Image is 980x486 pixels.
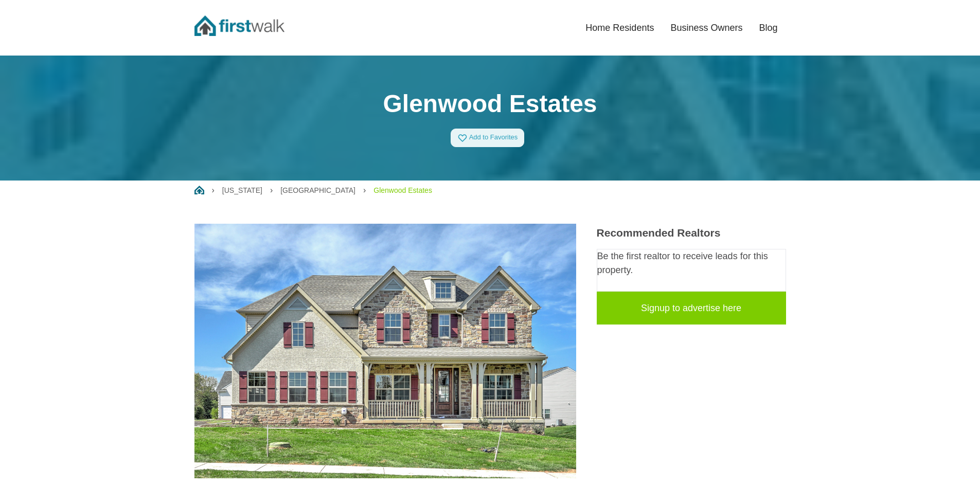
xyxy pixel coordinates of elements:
[751,16,786,39] a: Blog
[469,134,518,141] span: Add to Favorites
[280,186,355,194] a: [GEOGRAPHIC_DATA]
[451,129,525,147] a: Add to Favorites
[373,186,432,194] a: Glenwood Estates
[194,89,786,119] h1: Glenwood Estates
[577,16,662,39] a: Home Residents
[222,186,262,194] a: [US_STATE]
[597,292,786,325] a: Signup to advertise here
[597,249,786,277] p: Be the first realtor to receive leads for this property.
[597,226,786,239] h3: Recommended Realtors
[662,16,751,39] a: Business Owners
[194,15,284,36] img: FirstWalk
